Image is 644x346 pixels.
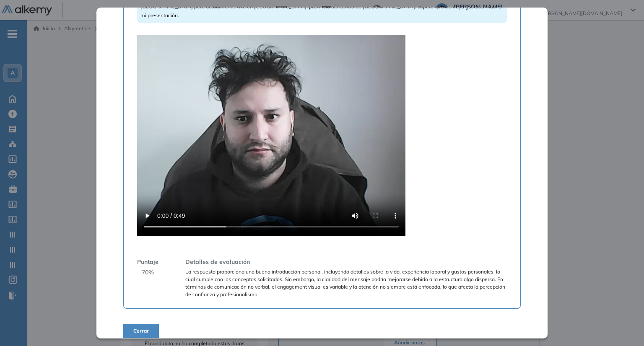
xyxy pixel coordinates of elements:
[133,327,149,335] span: Cerrar
[185,268,506,298] span: La respuesta proporciona una buena introducción personal, incluyendo detalles sobre la vida, expe...
[142,268,154,277] span: 70 %
[185,258,250,266] span: Detalles de evaluación
[123,324,159,338] button: Cerrar
[137,258,158,266] span: Puntaje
